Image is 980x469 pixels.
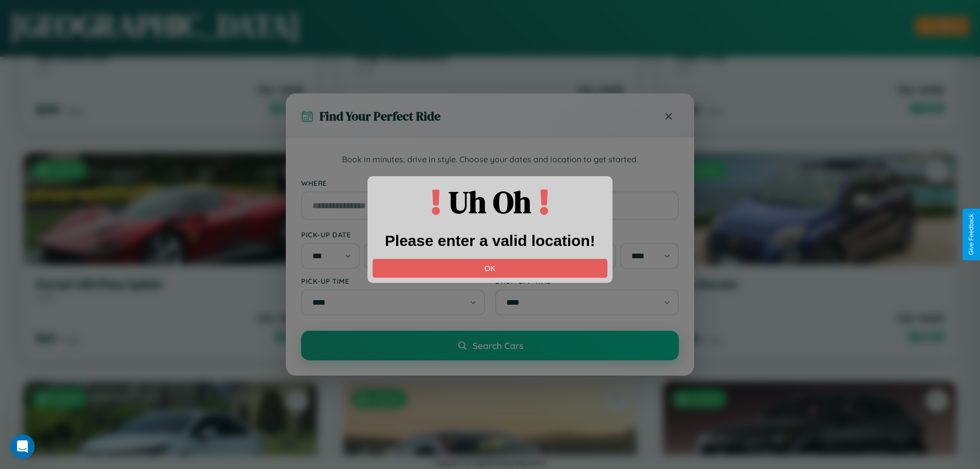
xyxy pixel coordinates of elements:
label: Drop-off Time [495,277,679,285]
label: Where [301,179,679,187]
label: Drop-off Date [495,230,679,239]
h3: Find Your Perfect Ride [320,108,440,125]
span: Search Cars [473,340,523,351]
label: Pick-up Time [301,277,485,285]
label: Pick-up Date [301,230,485,239]
p: Book in minutes, drive in style. Choose your dates and location to get started. [301,153,679,166]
